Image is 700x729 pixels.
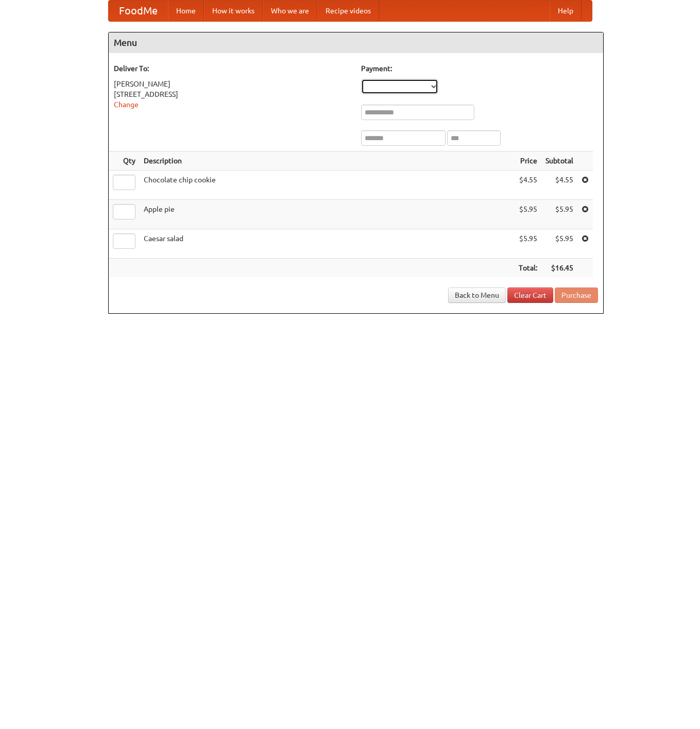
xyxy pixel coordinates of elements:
a: Back to Menu [448,287,506,303]
th: Qty [109,151,140,171]
th: $16.45 [541,259,577,278]
td: $5.95 [541,229,577,259]
td: $5.95 [515,229,541,259]
div: [STREET_ADDRESS] [114,89,351,99]
a: How it works [204,1,263,21]
td: $4.55 [515,171,541,200]
th: Price [515,151,541,171]
div: [PERSON_NAME] [114,79,351,89]
td: $5.95 [515,200,541,229]
th: Description [140,151,515,171]
h5: Payment: [361,63,598,74]
td: $4.55 [541,171,577,200]
a: FoodMe [109,1,168,21]
td: Apple pie [140,200,515,229]
h4: Menu [109,32,603,53]
h5: Deliver To: [114,63,351,74]
th: Subtotal [541,151,577,171]
a: Who we are [263,1,317,21]
th: Total: [515,259,541,278]
td: $5.95 [541,200,577,229]
a: Recipe videos [317,1,379,21]
a: Change [114,100,139,109]
a: Clear Cart [507,287,553,303]
a: Home [168,1,204,21]
button: Purchase [555,287,598,303]
td: Caesar salad [140,229,515,259]
td: Chocolate chip cookie [140,171,515,200]
a: Help [550,1,582,21]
